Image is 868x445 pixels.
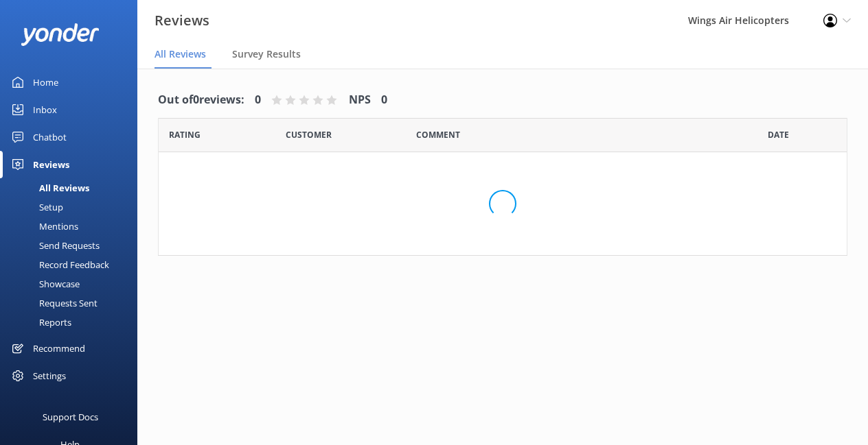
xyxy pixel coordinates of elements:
[768,128,789,141] span: Date
[8,313,71,332] div: Reports
[8,197,137,217] a: Setup
[43,403,98,431] div: Support Docs
[8,274,80,293] div: Showcase
[8,293,98,313] div: Requests Sent
[8,236,100,255] div: Send Requests
[8,217,78,236] div: Mentions
[33,335,85,362] div: Recommend
[8,178,137,197] a: All Reviews
[232,47,301,61] span: Survey Results
[155,47,206,61] span: All Reviews
[155,10,209,32] h3: Reviews
[169,128,201,141] span: Date
[8,274,137,293] a: Showcase
[8,255,137,274] a: Record Feedback
[8,178,89,197] div: All Reviews
[33,123,67,151] div: Chatbot
[8,217,137,236] a: Mentions
[8,255,109,274] div: Record Feedback
[416,128,460,141] span: Question
[255,91,261,109] h4: 0
[286,128,332,141] span: Date
[8,313,137,332] a: Reports
[8,236,137,255] a: Send Requests
[33,362,66,389] div: Settings
[8,197,63,217] div: Setup
[33,151,69,178] div: Reviews
[33,69,58,96] div: Home
[21,23,100,46] img: yonder-white-logo.png
[8,293,137,313] a: Requests Sent
[158,91,244,109] h4: Out of 0 reviews:
[381,91,387,109] h4: 0
[33,96,57,123] div: Inbox
[349,91,371,109] h4: NPS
